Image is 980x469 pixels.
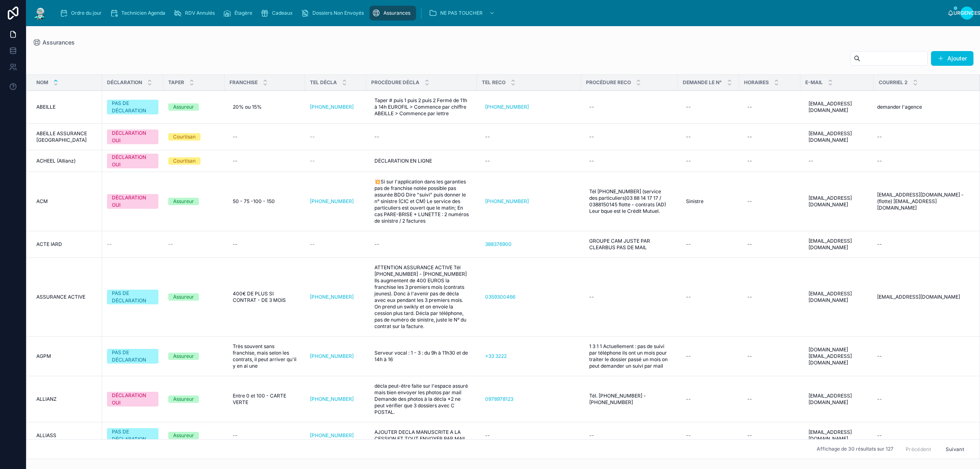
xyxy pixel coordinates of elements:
[171,6,220,20] a: RDV Annulés
[747,353,752,359] font: --
[586,234,673,254] a: GROUPE CAM JUSTE PAR CLEARBUS PAS DE MAIL
[485,294,515,300] a: 0359300466
[374,429,466,442] font: AJOUTER DECLA MANUSCRITE A LA CESSION ET TOUT ENVOYER PAR MAIL
[112,429,146,442] font: PAS DE DÉCLARATION
[744,290,795,304] a: --
[371,94,472,120] a: Taper # puis 1 puis 2 puis 2 Fermé de 11h à 14h EUROFIL > Commence par chiffre ABEILLE > Commence...
[686,432,691,438] font: --
[112,392,146,406] font: DÉCLARATION OUI
[485,241,512,248] a: 388376900
[374,179,470,224] font: 💥Si sur l'application dans les garanties pas de franchise notée possible pas assurée BDG Dire "su...
[229,195,300,208] a: 50 - 75 -100 - 150
[808,346,852,366] font: [DOMAIN_NAME][EMAIL_ADDRESS][DOMAIN_NAME]
[744,154,795,167] a: --
[586,130,673,143] a: --
[874,238,970,251] a: --
[683,393,734,406] a: --
[36,130,88,143] font: ABEILLE ASSURANCE [GEOGRAPHIC_DATA]
[107,130,158,144] a: DÉCLARATION OUI
[220,6,258,20] a: Étagère
[36,158,97,164] a: ACHEEL (Allianz)
[371,380,472,419] a: décla peut-être faite sur l'espace assuré mais bien envoyer les photos par mail Demande des photo...
[36,241,97,248] a: ACTE IARD
[485,104,529,110] a: [PHONE_NUMBER]
[233,290,286,303] font: 400€ DE PLUS SI CONTRAT - DE 3 MOIS
[683,154,734,167] a: --
[589,104,594,110] font: --
[877,396,882,402] font: --
[229,429,300,442] a: --
[310,198,354,204] font: [PHONE_NUMBER]
[310,432,361,439] a: [PHONE_NUMBER]
[233,343,298,369] font: Très souvent sans franchise, mais selon les contrats, il peut arriver qu'il y en ai une
[229,340,300,373] a: Très souvent sans franchise, mais selon les contrats, il peut arriver qu'il y en ai une
[36,353,97,360] a: AGPM
[874,429,970,442] a: --
[383,10,410,16] font: Assurances
[482,154,576,167] a: --
[874,350,970,363] a: --
[233,432,238,438] font: --
[589,188,667,214] font: Tél [PHONE_NUMBER] (service des particuliers)03 88 14 17 17 / 0388150145 flotte - contrats (AD) L...
[589,294,594,300] font: --
[805,426,869,445] a: [EMAIL_ADDRESS][DOMAIN_NAME]
[805,287,869,307] a: [EMAIL_ADDRESS][DOMAIN_NAME]
[485,134,490,140] font: --
[931,51,973,66] button: Ajouter
[185,10,215,16] font: RDV Annulés
[36,353,51,359] font: AGPM
[107,100,158,114] a: PAS DE DÉCLARATION
[173,396,194,402] font: Assureur
[233,393,287,405] font: Entre 0 et 100 - CARTE VERTE
[482,130,576,143] a: --
[744,393,795,406] a: --
[173,353,194,359] font: Assureur
[877,432,882,438] font: --
[36,432,97,439] a: ALLIASS
[310,294,354,300] a: [PHONE_NUMBER]
[808,195,852,208] font: [EMAIL_ADDRESS][DOMAIN_NAME]
[877,134,882,140] font: --
[374,134,379,140] font: --
[258,6,298,20] a: Cadeaux
[310,396,354,402] font: [PHONE_NUMBER]
[874,100,970,114] a: demander l'agence
[168,79,184,85] font: TAPER
[371,130,472,143] a: --
[877,158,882,164] font: --
[229,154,300,167] a: --
[229,287,300,307] a: 400€ DE PLUS SI CONTRAT - DE 3 MOIS
[107,194,158,209] a: DÉCLARATION OUI
[310,134,315,140] font: --
[310,104,354,110] font: [PHONE_NUMBER]
[371,154,472,167] a: DÉCLARATION EN LIGNE
[747,294,752,300] font: --
[877,353,882,359] font: --
[586,100,673,114] a: --
[107,241,158,248] a: --
[808,290,852,303] font: [EMAIL_ADDRESS][DOMAIN_NAME]
[482,290,576,304] a: 0359300466
[107,79,142,85] font: DÉCLARATION
[42,39,75,46] font: Assurances
[112,154,146,167] font: DÉCLARATION OUI
[940,443,970,456] button: Suivant
[36,158,76,164] font: ACHEEL (Allianz)
[747,104,752,110] font: --
[586,340,673,373] a: 1 3 1 1 Actuellement : pas de suivi par téléphone ils ont un mois pour traiter le dossier passé u...
[686,158,691,164] font: --
[589,343,669,369] font: 1 3 1 1 Actuellement : pas de suivi par téléphone ils ont un mois pour traiter le dossier passé u...
[370,6,416,20] a: Assurances
[482,393,576,406] a: 0978978123
[589,134,594,140] font: --
[879,79,908,85] font: COURRIEL 2
[371,261,472,333] a: ATTENTION ASSURANCE ACTIVE Tél [PHONE_NUMBER] - [PHONE_NUMBER] Ils augmentent de 400 EUROS la fra...
[683,130,734,143] a: --
[107,428,158,443] a: PAS DE DÉCLARATION
[805,389,869,409] a: [EMAIL_ADDRESS][DOMAIN_NAME]
[686,294,691,300] font: --
[371,175,472,228] a: 💥Si sur l'application dans les garanties pas de franchise notée possible pas assurée BDG Dire "su...
[747,432,752,438] font: --
[229,79,258,85] font: FRANCHISE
